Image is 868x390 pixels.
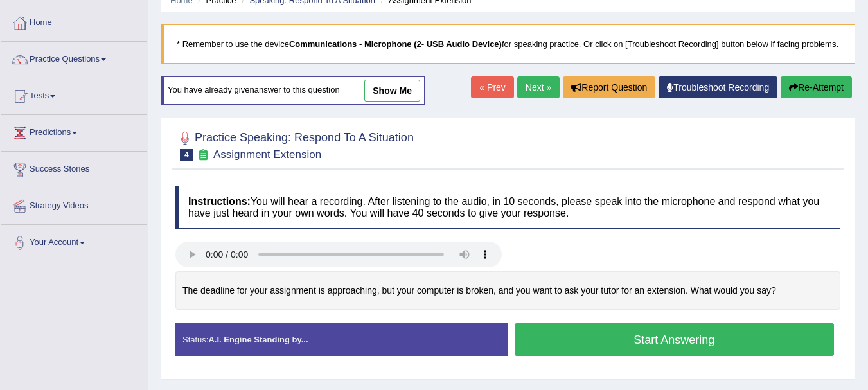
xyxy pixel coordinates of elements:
a: Practice Questions [1,42,147,74]
a: show me [364,80,420,102]
blockquote: * Remember to use the device for speaking practice. Or click on [Troubleshoot Recording] button b... [161,24,855,64]
a: Home [1,5,147,37]
span: 4 [180,149,193,161]
h2: Practice Speaking: Respond To A Situation [175,129,414,161]
strong: A.I. Engine Standing by... [208,335,308,344]
button: Start Answering [515,323,835,356]
a: Strategy Videos [1,188,147,220]
small: Assignment Extension [213,148,321,161]
div: You have already given answer to this question [161,76,425,105]
h4: You will hear a recording. After listening to the audio, in 10 seconds, please speak into the mic... [175,186,840,229]
div: The deadline for your assignment is approaching, but your computer is broken, and you want to ask... [175,271,840,310]
a: Your Account [1,225,147,257]
a: Troubleshoot Recording [659,76,777,98]
a: « Prev [471,76,513,98]
div: Status: [175,323,508,356]
a: Next » [517,76,560,98]
button: Re-Attempt [781,76,852,98]
button: Report Question [563,76,655,98]
a: Tests [1,78,147,111]
a: Success Stories [1,152,147,184]
b: Communications - Microphone (2- USB Audio Device) [289,39,502,49]
a: Predictions [1,115,147,147]
small: Exam occurring question [197,149,210,161]
b: Instructions: [188,196,251,207]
